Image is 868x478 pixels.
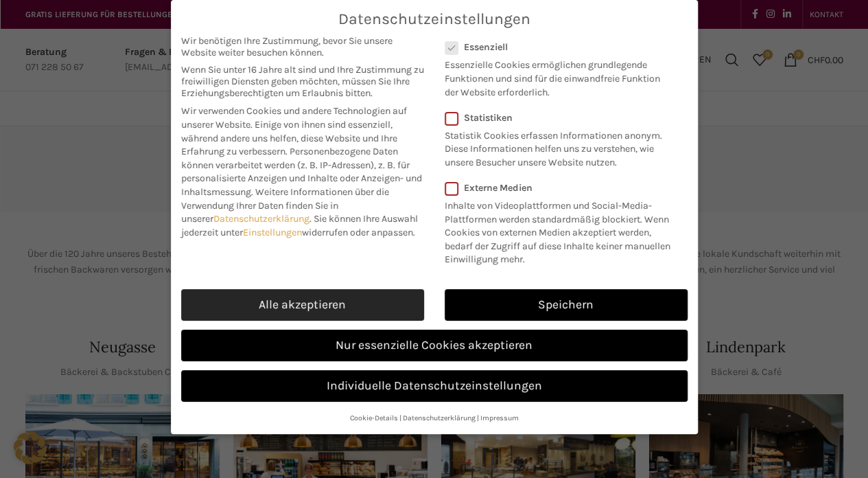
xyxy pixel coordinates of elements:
[181,289,424,321] a: Alle akzeptieren
[181,146,422,198] span: Personenbezogene Daten können verarbeitet werden (z. B. IP-Adressen), z. B. für personalisierte A...
[445,194,679,266] p: Inhalte von Videoplattformen und Social-Media-Plattformen werden standardmäßig blockiert. Wenn Co...
[181,186,389,225] span: Weitere Informationen über die Verwendung Ihrer Daten finden Sie in unserer .
[445,53,670,99] p: Essenzielle Cookies ermöglichen grundlegende Funktionen und sind für die einwandfreie Funktion de...
[181,64,424,99] span: Wenn Sie unter 16 Jahre alt sind und Ihre Zustimmung zu freiwilligen Diensten geben möchten, müss...
[181,213,418,238] span: Sie können Ihre Auswahl jederzeit unter widerrufen oder anpassen.
[480,413,519,422] a: Impressum
[445,124,670,170] p: Statistik Cookies erfassen Informationen anonym. Diese Informationen helfen uns zu verstehen, wie...
[445,182,679,194] label: Externe Medien
[213,213,309,225] a: Datenschutzerklärung
[181,330,688,361] a: Nur essenzielle Cookies akzeptieren
[181,105,407,157] span: Wir verwenden Cookies und andere Technologien auf unserer Website. Einige von ihnen sind essenzie...
[338,10,530,28] span: Datenschutzeinstellungen
[350,413,398,422] a: Cookie-Details
[445,41,670,53] label: Essenziell
[181,370,688,402] a: Individuelle Datenschutzeinstellungen
[445,112,670,124] label: Statistiken
[243,227,302,238] a: Einstellungen
[403,413,476,422] a: Datenschutzerklärung
[445,289,688,321] a: Speichern
[181,35,424,58] span: Wir benötigen Ihre Zustimmung, bevor Sie unsere Website weiter besuchen können.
